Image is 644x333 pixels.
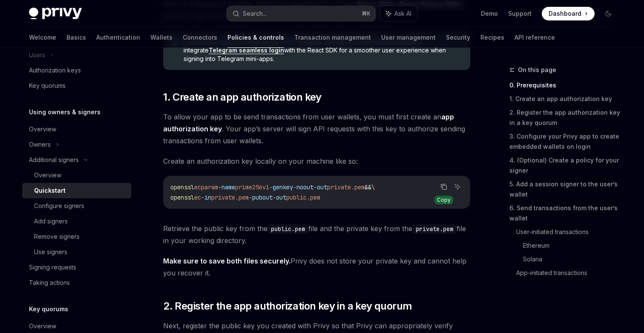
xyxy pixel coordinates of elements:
div: Copy [434,196,453,204]
span: -in [201,194,211,201]
div: Remove signers [34,232,80,242]
span: Create an authorization key locally on your machine like so: [163,155,470,167]
a: Remove signers [22,229,131,244]
span: -out [273,194,286,201]
a: Quickstart [22,183,131,198]
a: Authentication [96,27,140,48]
span: If you plan to use this setup as part of a Telegram trading bot, check out the guide to integrate... [184,38,462,63]
button: Ask AI [452,181,463,192]
span: 1. Create an app authorization key [163,90,322,104]
a: Configure signers [22,198,131,214]
code: public.pem [267,224,308,234]
a: Taking actions [22,275,131,290]
span: -noout [293,183,313,191]
div: Owners [29,139,51,150]
span: -pubout [249,194,273,201]
span: public.pem [286,194,320,201]
a: 5. Add a session signer to the user’s wallet [509,177,622,201]
div: Signing requests [29,262,76,272]
span: private.pem [327,183,365,191]
strong: Make sure to save both files securely. [163,257,290,265]
span: Dashboard [549,9,581,18]
a: 4. (Optional) Create a policy for your signer [509,153,622,177]
div: Use signers [34,247,67,257]
a: 3. Configure your Privy app to create embedded wallets on login [509,130,622,153]
div: Overview [29,321,56,331]
a: Add signers [22,214,131,229]
a: Telegram seamless login [209,46,284,54]
a: Dashboard [542,7,595,20]
div: Overview [29,124,56,134]
span: prime256v1 [235,183,269,191]
span: && [365,183,371,191]
span: ecparam [194,183,218,191]
a: Security [446,27,470,48]
a: 1. Create an app authorization key [509,92,622,106]
span: -out [313,183,327,191]
span: On this page [518,65,556,75]
a: Wallets [150,27,172,48]
a: Ethereum [523,239,622,252]
span: Privy does not store your private key and cannot help you recover it. [163,255,470,279]
span: 2. Register the app authorization key in a key quorum [163,299,412,313]
a: 6. Send transactions from the user’s wallet [509,201,622,225]
span: ⌘ K [362,10,371,17]
img: dark logo [29,8,82,20]
h5: Key quorums [29,304,68,314]
a: Authorization keys [22,63,131,78]
span: \ [371,183,375,191]
span: Retrieve the public key from the file and the private key from the file in your working directory. [163,223,470,246]
div: Add signers [34,216,68,226]
a: API reference [515,27,555,48]
a: Key quorums [22,78,131,93]
div: Overview [34,170,61,180]
div: Configure signers [34,201,84,211]
div: Search... [243,9,267,19]
div: Key quorums [29,81,66,91]
a: Connectors [183,27,217,48]
a: User-initiated transactions [516,225,622,239]
div: Taking actions [29,278,70,288]
a: User management [381,27,436,48]
a: Solana [523,252,622,266]
div: Authorization keys [29,65,81,75]
a: 0. Prerequisites [509,78,622,92]
span: openssl [170,183,194,191]
a: Overview [22,122,131,137]
a: Overview [22,168,131,183]
h5: Using owners & signers [29,107,101,117]
span: private.pem [211,194,249,201]
a: Basics [66,27,86,48]
code: private.pem [412,224,457,234]
a: 2. Register the app authorization key in a key quorum [509,106,622,130]
div: Additional signers [29,155,79,165]
span: -name [218,183,235,191]
a: Recipes [480,27,504,48]
div: Quickstart [34,185,66,196]
a: App-initiated transactions [516,266,622,280]
a: Welcome [29,27,56,48]
a: Policies & controls [227,27,284,48]
button: Search...⌘K [227,6,376,21]
span: -genkey [269,183,293,191]
span: Ask AI [394,9,411,18]
a: Signing requests [22,260,131,275]
a: Use signers [22,244,131,260]
span: ec [194,194,201,201]
button: Copy the contents from the code block [438,181,449,192]
button: Toggle dark mode [601,7,615,20]
span: openssl [170,194,194,201]
a: Support [508,9,532,18]
a: Demo [481,9,498,18]
button: Ask AI [380,6,417,21]
a: Transaction management [294,27,371,48]
span: To allow your app to be send transactions from user wallets, you must first create an . Your app’... [163,111,470,147]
